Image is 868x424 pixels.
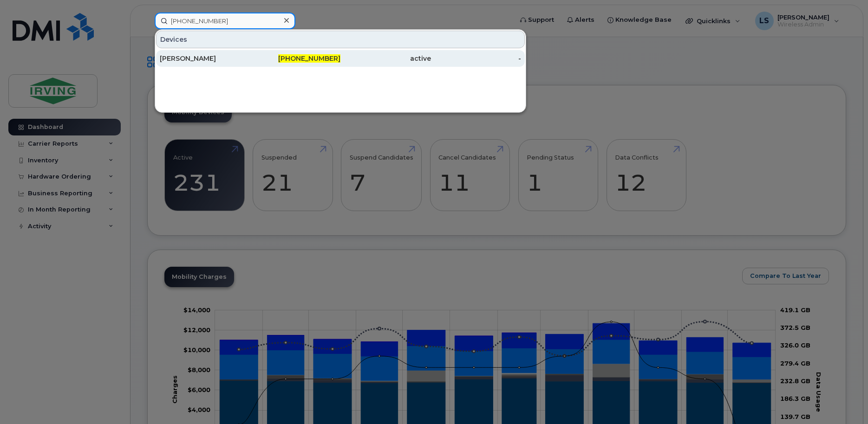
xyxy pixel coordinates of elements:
[156,31,525,48] div: Devices
[156,50,525,67] a: [PERSON_NAME][PHONE_NUMBER]active-
[160,54,250,63] div: [PERSON_NAME]
[278,54,340,63] span: [PHONE_NUMBER]
[431,54,522,63] div: -
[340,54,431,63] div: active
